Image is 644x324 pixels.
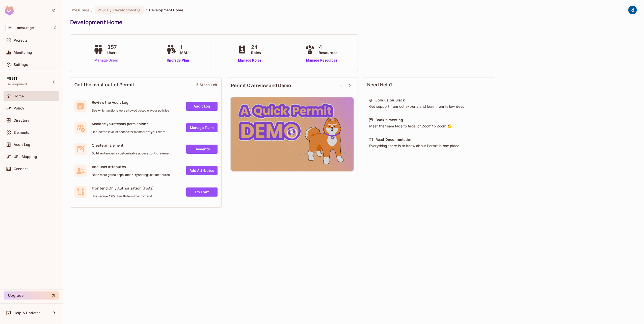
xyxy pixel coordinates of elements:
[14,38,28,42] span: Projects
[4,291,59,300] button: Upgrade
[6,24,14,31] span: M
[92,143,172,148] span: Create an Element
[91,8,93,12] li: /
[92,186,154,191] span: Frontend Only Authorization (FoAz)
[14,63,28,67] span: Settings
[186,102,218,111] a: Audit Log
[146,8,147,12] li: /
[165,58,191,63] a: Upgrade Plan
[186,145,218,154] a: Elements
[14,50,32,55] span: Monitoring
[367,82,393,88] span: Need Help?
[92,164,170,169] span: Add user attributes
[375,137,413,142] div: Read Documentation
[92,121,165,126] span: Manage your teams permissions
[92,100,169,105] span: Review the Audit Log
[14,130,29,134] span: Elements
[92,151,172,155] span: Build and embed a customizable access control element
[180,43,189,51] span: 1
[17,26,34,30] span: Workspace: mesurage
[149,8,183,12] span: Development Home
[92,109,169,113] span: See which actions were allowed based on your policies
[236,58,263,63] a: Manage Roles
[369,124,488,129] div: Meet the team face to face, or Zoom to Zoom 😉
[231,82,291,89] span: Permit Overview and Demo
[628,6,637,14] img: dev 911gcl
[92,194,154,198] span: Use secure API's directly from the frontend
[375,117,403,122] div: Book a meeting
[14,143,30,147] span: Audit Log
[98,8,108,12] span: PG911
[92,130,165,134] span: Decide the level of access for members of your team
[14,94,24,98] span: Home
[375,98,405,103] div: Join us on Slack
[70,18,634,26] div: Development Home
[14,106,24,110] span: Policy
[251,50,261,55] span: Roles
[319,50,337,55] span: Resources
[7,76,17,80] span: PG911
[92,173,170,177] span: Need more granular policies? Try adding user attributes
[14,167,28,171] span: Connect
[74,82,135,88] span: Get the most out of Permit
[14,311,41,315] span: Help & Updates
[186,123,218,132] a: Manage Team
[14,155,37,159] span: URL Mapping
[7,82,27,86] span: Development
[113,8,137,12] span: Development
[186,187,218,197] a: Try FoAz
[304,58,340,63] a: Manage Resources
[369,104,488,109] div: Get support from out experts and learn from fellow devs
[369,143,488,148] div: Everything there is to know about Permit in one place
[92,58,120,63] a: Manage Users
[180,50,189,55] span: MAU
[110,8,112,12] span: :
[107,43,118,51] span: 357
[5,6,14,15] img: SReyMgAAAABJRU5ErkJggg==
[107,50,118,55] span: Users
[196,82,217,87] div: 5 Steps Left
[251,43,261,51] span: 24
[319,43,337,51] span: 4
[14,118,29,122] span: Directory
[72,8,89,12] span: the active workspace
[186,166,218,175] a: Add Attrbutes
